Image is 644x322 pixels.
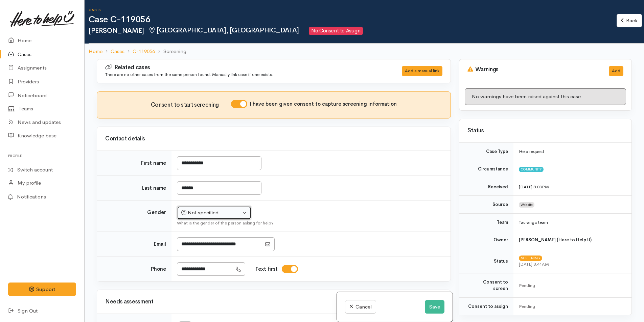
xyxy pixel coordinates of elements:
[142,184,166,192] label: Last name
[519,202,534,208] span: Website
[89,15,617,25] h1: Case C-119056
[459,213,513,231] td: Team
[151,102,231,108] h3: Consent to start screening
[459,249,513,273] td: Status
[309,27,363,35] span: No Consent to Assign
[459,273,513,297] td: Consent to screen
[467,66,601,73] h3: Warnings
[345,300,376,314] a: Cancel
[8,151,76,160] h6: Profile
[519,219,548,225] span: Tauranga team
[177,220,442,226] div: What is the gender of the person asking for help?
[181,209,241,217] div: Not specified
[519,261,623,268] div: [DATE] 8:41AM
[141,159,166,167] label: First name
[89,48,102,55] a: Home
[519,303,623,310] div: Pending
[155,48,186,55] li: Screening
[459,160,513,178] td: Circumstance
[467,128,623,134] h3: Status
[459,178,513,196] td: Received
[425,300,444,314] button: Save
[133,48,155,55] a: C-119056
[8,283,76,296] button: Support
[459,297,513,315] td: Consent to assign
[147,209,166,216] label: Gender
[519,237,592,243] b: [PERSON_NAME] (Here to Help U)
[519,167,544,172] span: Community
[148,26,299,34] span: [GEOGRAPHIC_DATA], [GEOGRAPHIC_DATA]
[519,256,542,261] span: Screening
[459,231,513,249] td: Owner
[617,14,642,28] a: Back
[105,299,442,305] h3: Needs assessment
[519,184,549,190] time: [DATE] 8:03PM
[89,27,617,35] h2: [PERSON_NAME]
[459,143,513,160] td: Case Type
[105,64,385,71] h3: Related cases
[151,265,166,273] label: Phone
[105,72,273,77] small: There are no other cases from the same person found. Manually link case if one exists.
[89,8,617,12] h6: Cases
[465,88,626,105] div: No warnings have been raised against this case
[519,282,623,289] div: Pending
[609,66,623,76] button: Add
[105,136,442,142] h3: Contact details
[513,143,631,160] td: Help request
[459,196,513,214] td: Source
[402,66,442,76] div: Add a manual link
[255,265,278,273] label: Text first
[177,206,251,220] button: Not specified
[154,240,166,248] label: Email
[250,100,397,108] label: I have been given consent to capture screening information
[85,44,644,59] nav: breadcrumb
[111,48,124,55] a: Cases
